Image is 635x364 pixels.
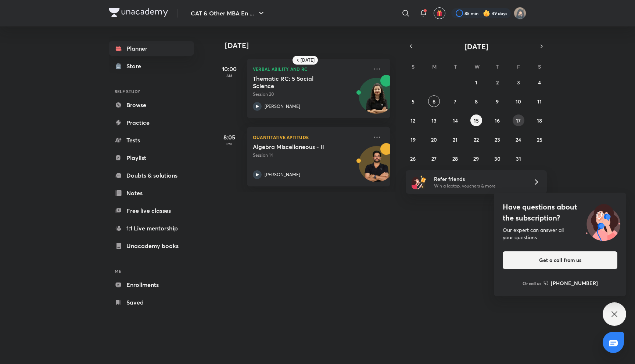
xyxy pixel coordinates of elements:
[543,279,598,287] a: [PHONE_NUMBER]
[301,57,315,63] h6: [DATE]
[494,155,501,162] abbr: October 30, 2025
[434,7,445,19] button: avatar
[495,136,500,143] abbr: October 23, 2025
[517,63,520,70] abbr: Friday
[109,59,194,73] a: Store
[109,265,194,277] h6: ME
[474,136,479,143] abbr: October 22, 2025
[253,65,368,73] p: Verbal Ability and RC
[410,117,415,124] abbr: October 12, 2025
[410,136,416,143] abbr: October 19, 2025
[412,98,415,105] abbr: October 5, 2025
[410,155,416,162] abbr: October 26, 2025
[452,155,458,162] abbr: October 28, 2025
[109,221,194,236] a: 1:1 Live mentorship
[109,133,194,148] a: Tests
[534,76,545,88] button: October 4, 2025
[225,41,398,50] h4: [DATE]
[253,91,368,98] p: Session 20
[537,98,542,105] abbr: October 11, 2025
[516,136,521,143] abbr: October 24, 2025
[523,280,541,287] p: Or call us
[449,95,461,107] button: October 7, 2025
[470,134,482,145] button: October 22, 2025
[496,79,499,86] abbr: October 2, 2025
[109,186,194,200] a: Notes
[534,134,545,145] button: October 25, 2025
[513,134,524,145] button: October 24, 2025
[513,114,524,126] button: October 17, 2025
[516,117,521,124] abbr: October 17, 2025
[436,10,443,17] img: avatar
[496,98,499,105] abbr: October 9, 2025
[215,73,244,78] p: AM
[496,63,499,70] abbr: Thursday
[253,75,344,90] h5: Thematic RC: 5 Social Science
[503,226,617,241] div: Our expert can answer all your questions
[464,41,488,51] span: [DATE]
[580,201,626,241] img: ttu_illustration_new.svg
[491,95,503,107] button: October 9, 2025
[514,7,526,19] img: Jarul Jangid
[470,153,482,164] button: October 29, 2025
[109,150,194,165] a: Playlist
[454,63,457,70] abbr: Tuesday
[215,65,244,73] h5: 10:00
[109,115,194,130] a: Practice
[537,117,542,124] abbr: October 18, 2025
[215,133,244,142] h5: 8:05
[186,6,270,21] button: CAT & Other MBA En ...
[434,175,524,183] h6: Refer friends
[491,76,503,88] button: October 2, 2025
[473,155,479,162] abbr: October 29, 2025
[253,143,344,150] h5: Algebra Miscellaneous - II
[432,63,437,70] abbr: Monday
[431,136,437,143] abbr: October 20, 2025
[109,239,194,253] a: Unacademy books
[516,98,521,105] abbr: October 10, 2025
[359,150,394,185] img: Avatar
[428,114,440,126] button: October 13, 2025
[470,114,482,126] button: October 15, 2025
[359,82,394,117] img: Avatar
[538,63,541,70] abbr: Saturday
[474,63,480,70] abbr: Wednesday
[431,155,437,162] abbr: October 27, 2025
[449,114,461,126] button: October 14, 2025
[453,136,458,143] abbr: October 21, 2025
[449,134,461,145] button: October 21, 2025
[503,201,617,223] h4: Have questions about the subscription?
[109,8,168,17] img: Company Logo
[265,103,300,110] p: [PERSON_NAME]
[483,10,490,17] img: streak
[109,277,194,292] a: Enrollments
[495,117,500,124] abbr: October 16, 2025
[513,76,524,88] button: October 3, 2025
[551,279,598,287] h6: [PHONE_NUMBER]
[513,95,524,107] button: October 10, 2025
[491,153,503,164] button: October 30, 2025
[253,152,368,159] p: Session 14
[109,98,194,112] a: Browse
[428,134,440,145] button: October 20, 2025
[109,203,194,218] a: Free live classes
[407,114,419,126] button: October 12, 2025
[109,41,194,56] a: Planner
[474,117,479,124] abbr: October 15, 2025
[253,133,368,142] p: Quantitative Aptitude
[516,155,521,162] abbr: October 31, 2025
[407,153,419,164] button: October 26, 2025
[449,153,461,164] button: October 28, 2025
[517,79,520,86] abbr: October 3, 2025
[412,63,415,70] abbr: Sunday
[265,171,300,178] p: [PERSON_NAME]
[534,95,545,107] button: October 11, 2025
[428,95,440,107] button: October 6, 2025
[503,251,617,269] button: Get a call from us
[534,114,545,126] button: October 18, 2025
[453,117,458,124] abbr: October 14, 2025
[407,95,419,107] button: October 5, 2025
[109,8,168,19] a: Company Logo
[538,79,541,86] abbr: October 4, 2025
[513,153,524,164] button: October 31, 2025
